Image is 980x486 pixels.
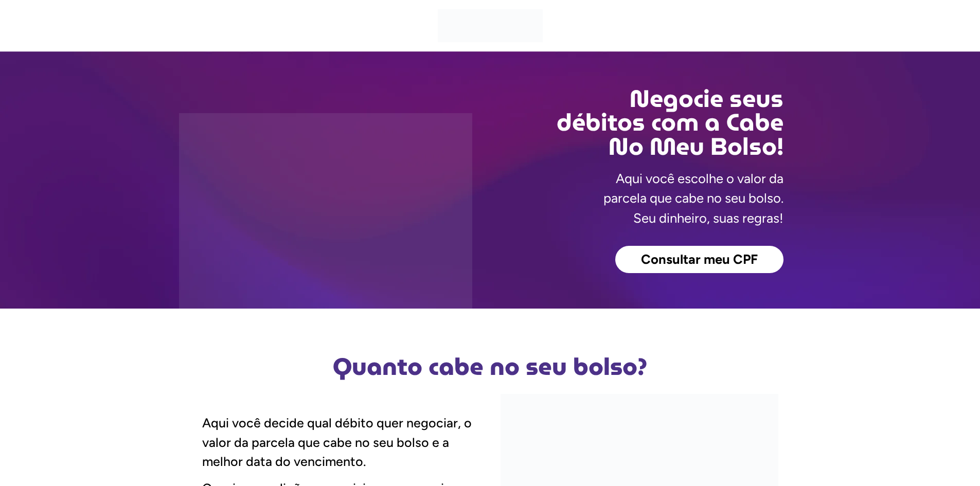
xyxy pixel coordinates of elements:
p: Aqui você decide qual débito quer negociar, o valor da parcela que cabe no seu bolso e a melhor d... [202,413,490,472]
h2: Negocie seus débitos com a Cabe No Meu Bolso! [490,87,783,158]
h2: Quanto cabe no seu bolso? [197,355,783,379]
a: Consultar meu CPF [615,246,783,274]
span: Consultar meu CPF [641,253,758,266]
p: Aqui você escolhe o valor da parcela que cabe no seu bolso. Seu dinheiro, suas regras! [603,169,783,228]
img: Cabe no Meu Bolso [438,9,543,42]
